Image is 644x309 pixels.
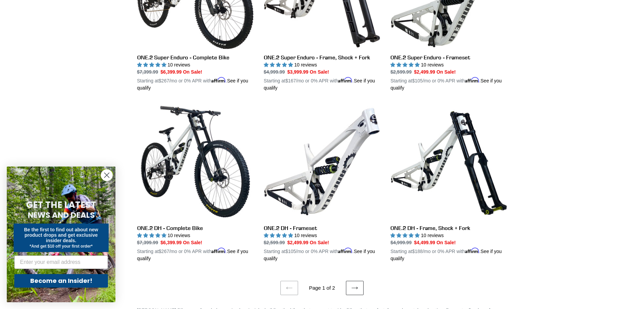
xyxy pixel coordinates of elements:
[101,169,113,181] button: Close dialog
[26,199,96,211] span: GET THE LATEST
[30,244,92,249] span: *And get $10 off your first order*
[14,255,108,269] input: Enter your email address
[14,274,108,288] button: Become an Insider!
[24,227,98,243] span: Be the first to find out about new product drops and get exclusive insider deals.
[28,210,95,220] span: NEWS AND DEALS
[300,284,345,292] li: Page 1 of 2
